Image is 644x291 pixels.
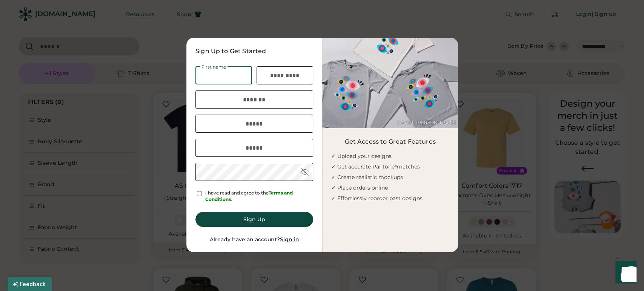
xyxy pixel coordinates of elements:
img: Web-Rendered_Studio-3.jpg [322,38,458,128]
div: First name [200,65,227,69]
sup: ® [395,164,397,168]
font: Terms and Conditions [205,190,294,202]
div: ✓ Upload your designs ✓ Get accurate Pantone matches ✓ Create realistic mockups ✓ Place orders on... [331,151,458,204]
div: I have read and agree to the . [205,190,313,203]
div: Sign Up to Get Started [195,47,313,56]
u: Sign in [280,236,299,243]
div: Already have an account? [209,236,299,244]
iframe: Front Chat [608,257,641,289]
div: Get Access to Great Features [344,137,435,146]
div: © Artist: [PERSON_NAME] [397,119,456,126]
button: Sign Up [195,212,313,227]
